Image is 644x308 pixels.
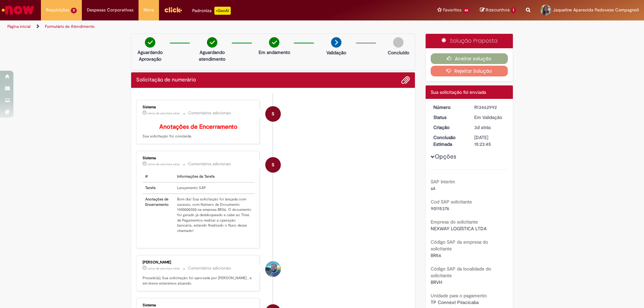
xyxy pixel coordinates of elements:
[159,123,237,131] b: Anotações de Encerramento
[480,7,516,13] a: Rascunhos
[259,49,290,56] p: Em andamento
[143,182,174,194] th: Tarefa
[188,161,231,167] small: Comentários adicionais
[426,34,513,48] div: Solução Proposta
[428,114,470,121] dt: Status
[431,205,449,211] span: 90115376
[148,162,180,166] time: 01/09/2025 09:18:24
[431,219,478,225] b: Empresa do solicitante
[87,7,133,13] span: Despesas Corporativas
[214,7,231,15] p: +GenAi
[148,266,180,270] span: cerca de uma hora atrás
[265,157,281,173] div: System
[143,260,254,264] div: [PERSON_NAME]
[144,7,154,13] span: More
[431,299,479,305] span: TP Connext Piracicaba
[143,194,174,236] th: Anotações de Encerramento
[463,8,470,13] span: 44
[7,24,31,29] a: Página inicial
[474,124,505,131] div: 29/08/2025 15:22:54
[174,171,254,182] th: Informações da Tarefa
[474,124,491,130] span: 3d atrás
[431,239,488,252] b: Código SAP da empresa do solicitante
[148,162,180,166] span: cerca de uma hora atrás
[5,20,424,33] ul: Trilhas de página
[474,134,505,147] div: [DATE] 15:23:45
[188,265,231,271] small: Comentários adicionais
[148,111,180,115] time: 01/09/2025 09:18:26
[431,53,508,64] button: Aceitar solução
[145,37,155,48] img: check-circle-green.png
[164,5,182,15] img: click_logo_yellow_360x200.png
[553,7,639,13] span: Jaqueline Aparecida Padoveze Campagnoli
[428,104,470,111] dt: Número
[388,49,409,56] p: Concluído
[431,266,491,279] b: Código SAP da localidade do solicitante
[148,266,180,270] time: 01/09/2025 09:00:48
[143,105,254,109] div: Sistema
[431,226,487,232] span: NEXWAY LOGÍSTICA LTDA
[443,7,462,13] span: Favoritos
[46,7,69,13] span: Requisições
[428,134,470,147] dt: Conclusão Estimada
[143,156,254,160] div: Sistema
[188,110,231,116] small: Comentários adicionais
[148,111,180,115] span: cerca de uma hora atrás
[71,8,77,13] span: 11
[431,293,487,299] b: Unidade para o pagamento
[143,303,254,307] div: Sistema
[401,76,410,84] button: Adicionar anexos
[174,194,254,236] td: Bom dia! Sua solicitação foi lançada com sucesso, com Número de Documento 1900000350 na empresa B...
[431,89,486,95] span: Sua solicitação foi enviada
[192,7,231,15] div: Padroniza
[136,77,196,83] h2: Solicitação de numerário Histórico de tíquete
[431,179,455,185] b: SAP Interim
[474,104,505,111] div: R13462992
[431,66,508,76] button: Rejeitar Solução
[331,37,341,48] img: arrow-next.png
[431,279,442,285] span: BRVH
[431,252,441,258] span: BR56
[511,7,516,13] span: 1
[486,7,510,13] span: Rascunhos
[265,106,281,122] div: System
[45,24,95,29] a: Formulário de Atendimento
[272,106,274,122] span: S
[474,114,505,121] div: Em Validação
[428,124,470,131] dt: Criação
[143,171,174,182] th: #
[207,37,217,48] img: check-circle-green.png
[393,37,404,48] img: img-circle-grey.png
[265,261,281,277] div: Jarmes Da Costa Filho
[326,49,346,56] p: Validação
[174,182,254,194] td: Lançamento SAP
[196,49,228,62] p: Aguardando atendimento
[431,185,435,191] span: s4
[143,124,254,139] p: Sua solicitação foi concluída.
[431,199,472,205] b: Cod SAP solicitante
[143,275,254,286] p: Prezado(a), Sua solicitação foi aprovada por [PERSON_NAME] , e em breve estaremos atuando.
[272,157,274,173] span: S
[1,3,35,17] img: ServiceNow
[269,37,279,48] img: check-circle-green.png
[134,49,166,62] p: Aguardando Aprovação
[474,124,491,130] time: 29/08/2025 15:22:54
